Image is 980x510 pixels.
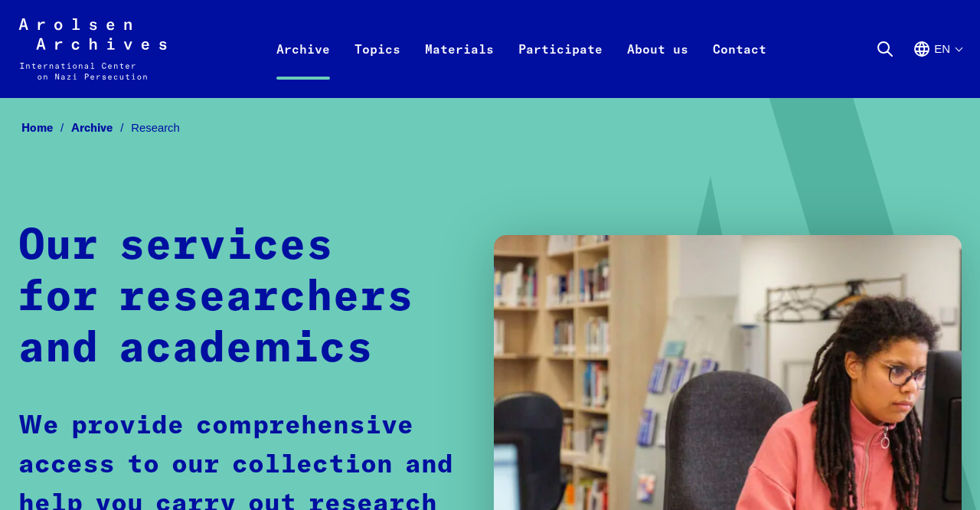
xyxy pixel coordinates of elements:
nav: Primary [264,18,779,80]
a: Topics [342,37,413,98]
a: Materials [413,37,506,98]
strong: Our services for researchers and academics [18,225,413,371]
a: Archive [264,37,342,98]
button: English, language selection [913,40,962,95]
a: Archive [71,120,131,135]
nav: Breadcrumb [18,116,962,139]
a: Contact [701,37,779,98]
span: Research [131,122,180,134]
a: About us [615,37,701,98]
a: Home [21,120,71,135]
a: Participate [506,37,615,98]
